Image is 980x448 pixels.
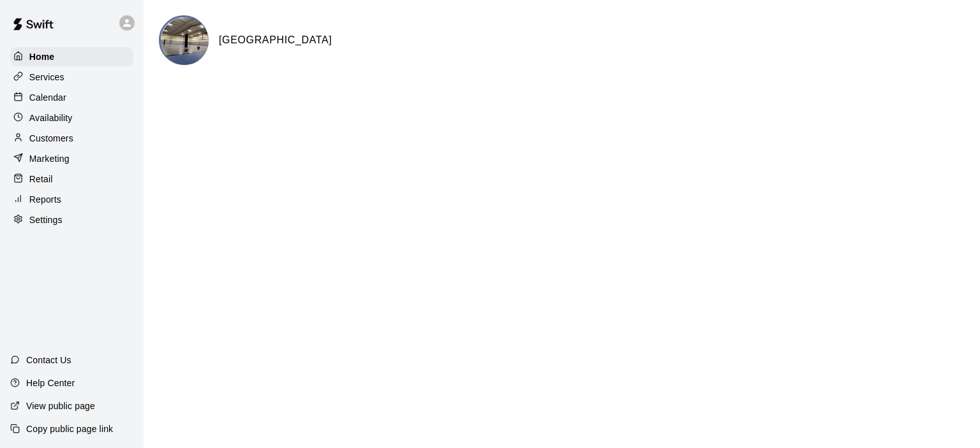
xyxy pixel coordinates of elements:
h6: [GEOGRAPHIC_DATA] [219,32,332,48]
p: Customers [29,132,73,145]
a: Customers [10,129,133,148]
a: Home [10,47,133,66]
a: Retail [10,170,133,189]
p: Availability [29,112,73,124]
p: Contact Us [26,354,71,366]
a: Services [10,68,133,87]
p: Home [29,50,55,63]
p: Marketing [29,152,70,165]
a: Reports [10,190,133,209]
p: Calendar [29,91,66,104]
p: Reports [29,193,61,206]
a: Settings [10,210,133,229]
p: Retail [29,173,53,185]
a: Availability [10,108,133,127]
p: Help Center [26,377,75,389]
img: Ironline Sports Complex logo [161,17,209,65]
p: View public page [26,400,95,412]
p: Services [29,71,64,83]
a: Marketing [10,149,133,168]
p: Settings [29,213,63,226]
a: Calendar [10,88,133,107]
p: Copy public page link [26,423,113,435]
